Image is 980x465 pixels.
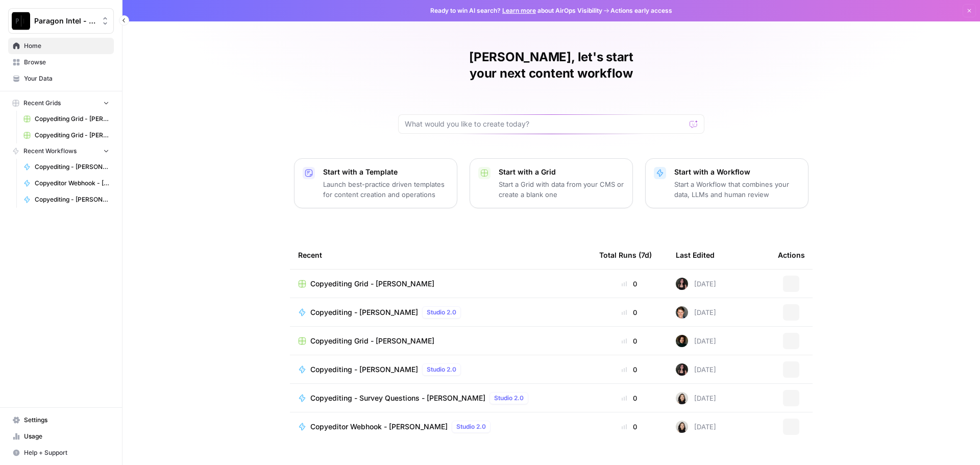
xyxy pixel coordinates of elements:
[676,306,688,319] img: qw00ik6ez51o8uf7vgx83yxyzow9
[456,422,486,431] span: Studio 2.0
[499,179,624,200] p: Start a Grid with data from your CMS or create a blank one
[427,365,456,374] span: Studio 2.0
[8,54,114,70] a: Browse
[19,175,114,191] a: Copyeditor Webhook - [PERSON_NAME]
[599,279,659,289] div: 0
[298,421,583,433] a: Copyeditor Webhook - [PERSON_NAME]Studio 2.0
[34,16,96,26] span: Paragon Intel - Copyediting
[676,363,688,376] img: 5nlru5lqams5xbrbfyykk2kep4hl
[674,179,800,200] p: Start a Workflow that combines your data, LLMs and human review
[310,364,418,375] span: Copyediting - [PERSON_NAME]
[398,49,704,82] h1: [PERSON_NAME], let's start your next content workflow
[778,241,805,269] div: Actions
[24,432,109,441] span: Usage
[24,415,109,425] span: Settings
[427,308,456,317] span: Studio 2.0
[298,279,583,289] a: Copyediting Grid - [PERSON_NAME]
[405,119,685,129] input: What would you like to create today?
[35,179,109,188] span: Copyeditor Webhook - [PERSON_NAME]
[8,8,114,34] button: Workspace: Paragon Intel - Copyediting
[676,392,688,404] img: t5ef5oef8zpw1w4g2xghobes91mw
[298,363,583,376] a: Copyediting - [PERSON_NAME]Studio 2.0
[8,70,114,87] a: Your Data
[323,179,449,200] p: Launch best-practice driven templates for content creation and operations
[298,241,583,269] div: Recent
[494,394,524,403] span: Studio 2.0
[24,448,109,457] span: Help + Support
[19,191,114,208] a: Copyediting - [PERSON_NAME]
[12,12,30,30] img: Paragon Intel - Copyediting Logo
[676,421,688,433] img: t5ef5oef8zpw1w4g2xghobes91mw
[24,58,109,67] span: Browse
[310,422,448,432] span: Copyeditor Webhook - [PERSON_NAME]
[676,306,716,319] div: [DATE]
[19,159,114,175] a: Copyediting - [PERSON_NAME]
[294,158,457,208] button: Start with a TemplateLaunch best-practice driven templates for content creation and operations
[676,335,688,347] img: trpfjrwlykpjh1hxat11z5guyxrg
[676,335,716,347] div: [DATE]
[645,158,808,208] button: Start with a WorkflowStart a Workflow that combines your data, LLMs and human review
[599,307,659,317] div: 0
[323,167,449,177] p: Start with a Template
[676,421,716,433] div: [DATE]
[599,336,659,346] div: 0
[599,393,659,403] div: 0
[298,336,583,346] a: Copyediting Grid - [PERSON_NAME]
[674,167,800,177] p: Start with a Workflow
[676,392,716,404] div: [DATE]
[610,6,672,15] span: Actions early access
[430,6,602,15] span: Ready to win AI search? about AirOps Visibility
[310,307,418,317] span: Copyediting - [PERSON_NAME]
[310,336,434,346] span: Copyediting Grid - [PERSON_NAME]
[676,278,716,290] div: [DATE]
[470,158,633,208] button: Start with a GridStart a Grid with data from your CMS or create a blank one
[599,241,652,269] div: Total Runs (7d)
[8,143,114,159] button: Recent Workflows
[676,363,716,376] div: [DATE]
[23,146,77,156] span: Recent Workflows
[599,422,659,432] div: 0
[8,412,114,428] a: Settings
[35,131,109,140] span: Copyediting Grid - [PERSON_NAME]
[676,278,688,290] img: 5nlru5lqams5xbrbfyykk2kep4hl
[310,279,434,289] span: Copyediting Grid - [PERSON_NAME]
[502,7,536,14] a: Learn more
[310,393,485,403] span: Copyediting - Survey Questions - [PERSON_NAME]
[23,99,61,108] span: Recent Grids
[19,111,114,127] a: Copyediting Grid - [PERSON_NAME]
[499,167,624,177] p: Start with a Grid
[8,445,114,461] button: Help + Support
[19,127,114,143] a: Copyediting Grid - [PERSON_NAME]
[298,392,583,404] a: Copyediting - Survey Questions - [PERSON_NAME]Studio 2.0
[24,41,109,51] span: Home
[35,114,109,124] span: Copyediting Grid - [PERSON_NAME]
[298,306,583,319] a: Copyediting - [PERSON_NAME]Studio 2.0
[35,195,109,204] span: Copyediting - [PERSON_NAME]
[599,364,659,375] div: 0
[35,162,109,172] span: Copyediting - [PERSON_NAME]
[676,241,715,269] div: Last Edited
[8,95,114,111] button: Recent Grids
[8,38,114,54] a: Home
[8,428,114,445] a: Usage
[24,74,109,83] span: Your Data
